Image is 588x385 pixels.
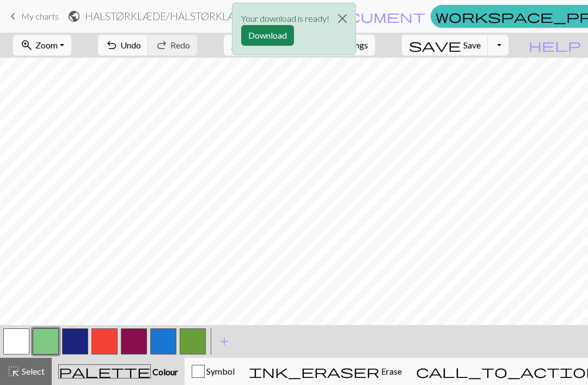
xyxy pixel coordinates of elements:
span: Symbol [205,366,235,376]
span: highlight_alt [7,364,20,379]
span: ink_eraser [249,364,379,379]
button: Download [241,25,294,46]
button: Erase [242,358,409,385]
button: Close [329,3,356,34]
span: add [218,334,231,349]
span: palette [59,364,150,379]
p: Your download is ready! [241,12,329,25]
span: Erase [379,366,402,376]
span: Select [20,366,45,376]
button: Symbol [185,358,242,385]
button: Colour [52,358,185,385]
span: Colour [151,366,178,377]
